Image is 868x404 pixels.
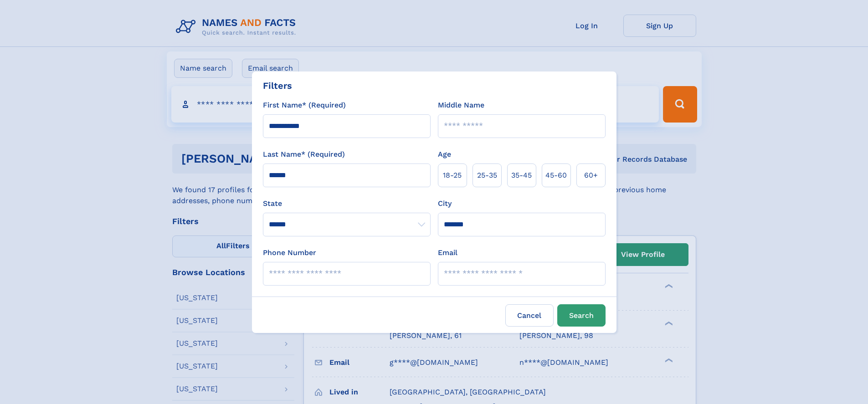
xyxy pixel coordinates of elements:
label: Age [438,149,451,160]
label: Last Name* (Required) [263,149,345,160]
span: 45‑60 [545,170,567,181]
span: 25‑35 [477,170,497,181]
label: Cancel [505,304,554,327]
label: Middle Name [438,100,484,111]
label: City [438,198,452,209]
span: 60+ [584,170,598,181]
label: State [263,198,431,209]
label: Phone Number [263,247,316,258]
div: Filters [263,79,292,92]
label: Email [438,247,457,258]
button: Search [557,304,606,327]
span: 35‑45 [511,170,532,181]
span: 18‑25 [443,170,462,181]
label: First Name* (Required) [263,100,346,111]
